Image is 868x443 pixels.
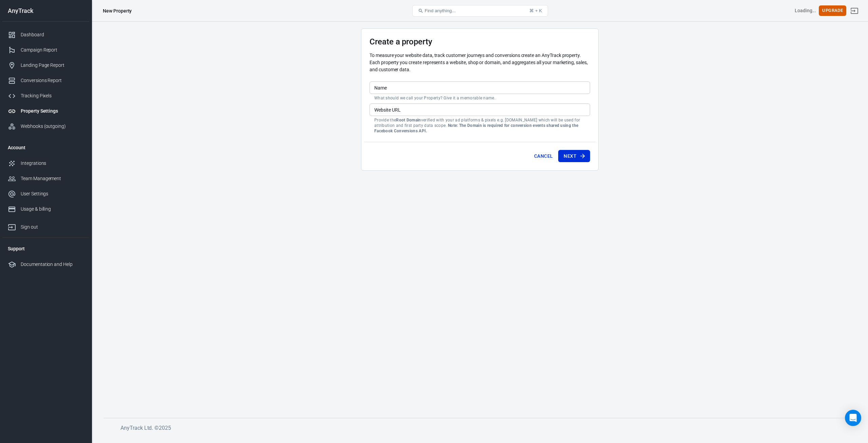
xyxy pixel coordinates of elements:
a: Sign out [846,3,863,19]
a: User Settings [2,186,89,201]
div: Team Management [21,175,84,182]
a: Usage & billing [2,201,89,217]
input: example.com [370,103,590,116]
a: Sign out [2,217,89,235]
p: Provide the verified with your ad platforms & pixels e.g. [DOMAIN_NAME] which will be used for at... [374,117,585,134]
div: Conversions Report [21,77,84,84]
button: Upgrade [819,5,846,16]
div: New Property [103,7,132,14]
strong: Root Domain [396,118,421,122]
div: Account id: <> [795,7,816,14]
a: Dashboard [2,27,89,42]
a: Campaign Report [2,42,89,58]
h3: Create a property [370,37,590,46]
div: User Settings [21,190,84,197]
div: ⌘ + K [529,8,542,13]
div: Integrations [21,160,84,167]
div: Webhooks (outgoing) [21,123,84,130]
div: Open Intercom Messenger [845,410,861,426]
span: Find anything... [425,8,456,13]
li: Account [2,139,89,156]
a: Tracking Pixels [2,88,89,103]
a: Conversions Report [2,73,89,88]
h6: AnyTrack Ltd. © 2025 [120,424,629,432]
div: Dashboard [21,31,84,38]
input: Your Website Name [370,81,590,94]
li: Support [2,240,89,257]
div: Campaign Report [21,46,84,54]
a: Property Settings [2,103,89,119]
button: Next [558,150,590,162]
a: Integrations [2,156,89,171]
a: Landing Page Report [2,58,89,73]
div: AnyTrack [2,8,89,14]
button: Find anything...⌘ + K [412,5,548,17]
div: Property Settings [21,108,84,115]
div: Documentation and Help [21,261,84,268]
p: To measure your website data, track customer journeys and conversions create an AnyTrack property... [370,52,590,73]
div: Tracking Pixels [21,92,84,99]
div: Usage & billing [21,206,84,213]
p: What should we call your Property? Give it a memorable name. [374,95,585,101]
div: Sign out [21,224,84,231]
strong: Note: The Domain is required for conversion events shared using the Facebook Conversions API. [374,123,578,133]
a: Webhooks (outgoing) [2,119,89,134]
a: Team Management [2,171,89,186]
div: Landing Page Report [21,62,84,69]
button: Cancel [531,150,555,162]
